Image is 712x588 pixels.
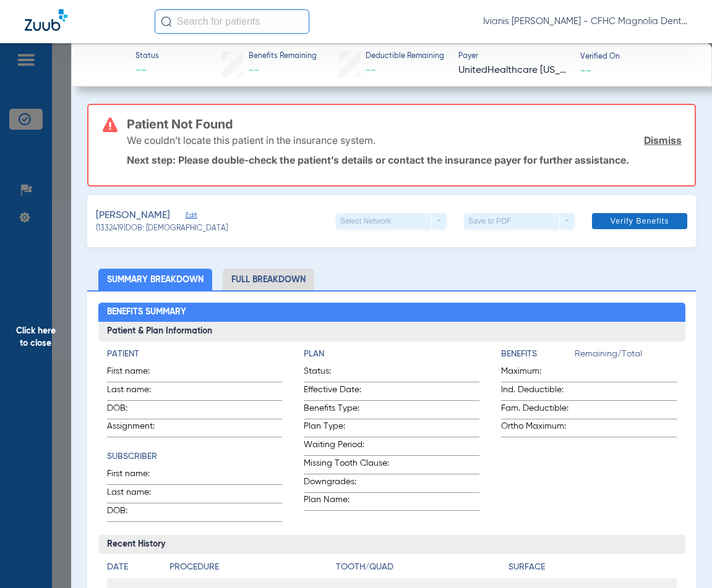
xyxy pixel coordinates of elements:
span: (1332419) DOB: [DEMOGRAPHIC_DATA] [96,224,228,235]
app-breakdown-title: Procedure [169,561,332,578]
img: Zuub Logo [25,9,67,31]
span: Ind. Deductible: [501,384,575,400]
h3: Recent History [98,535,685,555]
span: [PERSON_NAME] [96,208,170,224]
h4: Date [107,561,159,574]
a: Dismiss [644,134,682,146]
h3: Patient Not Found [127,118,682,130]
span: Plan Name: [304,493,395,510]
span: Remaining/Total [575,348,677,365]
span: Verify Benefits [611,216,669,226]
span: Payer [458,51,570,62]
p: We couldn’t locate this patient in the insurance system. [127,134,375,146]
span: Fam. Deductible: [501,402,575,419]
span: Ortho Maximum: [501,420,575,437]
span: Status: [304,365,395,382]
h4: Surface [508,561,677,574]
span: First name: [107,468,168,484]
iframe: Chat Widget [650,529,712,588]
h4: Plan [304,348,479,361]
span: Downgrades: [304,476,395,492]
span: Plan Type: [304,420,395,437]
span: UnitedHealthcare [US_STATE] - (HUB) [458,63,570,78]
span: Edit [186,211,197,223]
span: Verified On [580,52,692,63]
li: Summary Breakdown [98,269,212,290]
span: -- [580,64,591,77]
app-breakdown-title: Benefits [501,348,575,365]
span: Benefits Type: [304,402,395,419]
input: Search for patients [155,9,309,34]
h3: Patient & Plan Information [98,322,685,342]
h4: Subscriber [107,450,283,463]
img: error-icon [103,117,118,132]
h2: Benefits Summary [98,303,685,322]
span: -- [249,65,259,75]
span: -- [135,63,159,78]
span: Missing Tooth Clause: [304,457,395,474]
span: Status [135,51,159,62]
span: Last name: [107,384,168,400]
span: Benefits Remaining [249,51,317,62]
li: Full Breakdown [223,269,314,290]
h4: Procedure [169,561,332,574]
span: Waiting Period: [304,439,395,455]
span: -- [366,65,375,75]
span: First name: [107,365,168,382]
h4: Tooth/Quad [336,561,504,574]
p: Next step: Please double-check the patient’s details or contact the insurance payer for further a... [127,154,682,166]
span: Maximum: [501,365,575,382]
img: Search Icon [161,16,172,27]
app-breakdown-title: Surface [508,561,677,578]
h4: Patient [107,348,283,361]
span: Effective Date: [304,384,395,400]
span: Last name: [107,486,168,503]
app-breakdown-title: Tooth/Quad [336,561,504,578]
span: DOB: [107,402,168,419]
span: Ivianis [PERSON_NAME] - CFHC Magnolia Dental [483,15,687,28]
span: Assignment: [107,420,168,437]
app-breakdown-title: Date [107,561,159,578]
span: DOB: [107,505,168,521]
h4: Benefits [501,348,575,361]
button: Verify Benefits [592,213,687,229]
span: Deductible Remaining [366,51,444,62]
